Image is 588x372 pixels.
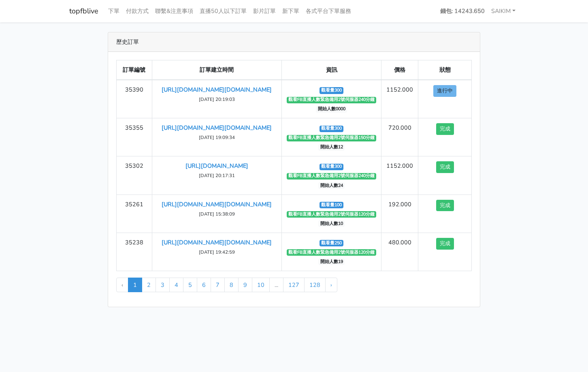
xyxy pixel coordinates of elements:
a: 4 [169,278,183,292]
td: 35261 [117,195,152,233]
a: 128 [304,278,326,292]
button: 完成 [436,161,454,173]
a: [URL][DOMAIN_NAME][DOMAIN_NAME] [162,86,272,94]
button: 完成 [436,200,454,212]
a: 付款方式 [123,3,152,19]
div: 歷史訂單 [108,32,480,52]
td: 1152.000 [381,156,418,195]
span: 觀看FB直播人數緊急備用2號伺服器150分鐘 [287,135,377,141]
strong: 錢包: 14243.650 [440,7,485,15]
td: 35302 [117,156,152,195]
a: 新下單 [279,3,303,19]
button: 完成 [436,238,454,250]
span: 1 [128,278,142,292]
a: 127 [283,278,305,292]
td: 192.000 [381,195,418,233]
a: 聯繫&注意事項 [152,3,196,19]
span: 開始人數24 [318,182,345,189]
th: 資訊 [281,60,381,80]
a: 3 [156,278,170,292]
small: [DATE] 19:09:34 [199,134,235,141]
small: [DATE] 20:17:31 [199,172,235,179]
li: « Previous [116,278,128,292]
a: 各式平台下單服務 [303,3,354,19]
span: 觀看量300 [320,126,344,132]
a: [URL][DOMAIN_NAME][DOMAIN_NAME] [162,124,272,132]
a: 2 [142,278,156,292]
a: topfblive [69,3,98,19]
span: 開始人數0000 [316,106,347,113]
a: 7 [211,278,225,292]
span: 觀看量100 [320,202,344,208]
td: 480.000 [381,233,418,271]
a: 影片訂單 [250,3,279,19]
td: 35355 [117,118,152,156]
a: 5 [183,278,197,292]
span: 觀看量250 [320,240,344,246]
a: 直播50人以下訂單 [196,3,250,19]
span: 觀看FB直播人數緊急備用2號伺服器120分鐘 [287,211,377,218]
span: 觀看FB直播人數緊急備用2號伺服器240分鐘 [287,173,377,180]
small: [DATE] 20:19:03 [199,96,235,103]
a: Next » [325,278,337,292]
a: [URL][DOMAIN_NAME] [185,162,248,170]
a: SAIKIM [488,3,519,19]
a: 10 [252,278,270,292]
th: 狀態 [418,60,472,80]
span: 觀看量300 [320,164,344,170]
small: [DATE] 15:38:09 [199,211,235,217]
span: 開始人數19 [318,259,345,265]
button: 完成 [436,123,454,135]
a: 8 [224,278,239,292]
a: [URL][DOMAIN_NAME][DOMAIN_NAME] [162,200,272,208]
a: [URL][DOMAIN_NAME][DOMAIN_NAME] [162,238,272,246]
span: 觀看FB直播人數緊急備用2號伺服器240分鐘 [287,97,377,103]
a: 錢包: 14243.650 [437,3,488,19]
td: 35390 [117,80,152,118]
span: 觀看FB直播人數緊急備用2號伺服器120分鐘 [287,249,377,256]
span: 開始人數10 [318,220,345,227]
a: 下單 [105,3,123,19]
th: 價格 [381,60,418,80]
button: 進行中 [433,85,456,97]
a: 6 [197,278,211,292]
a: 9 [238,278,252,292]
td: 1152.000 [381,80,418,118]
td: 720.000 [381,118,418,156]
th: 訂單建立時間 [152,60,281,80]
th: 訂單編號 [117,60,152,80]
small: [DATE] 19:42:59 [199,249,235,255]
span: 開始人數12 [318,144,345,151]
span: 觀看量300 [320,87,344,94]
td: 35238 [117,233,152,271]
